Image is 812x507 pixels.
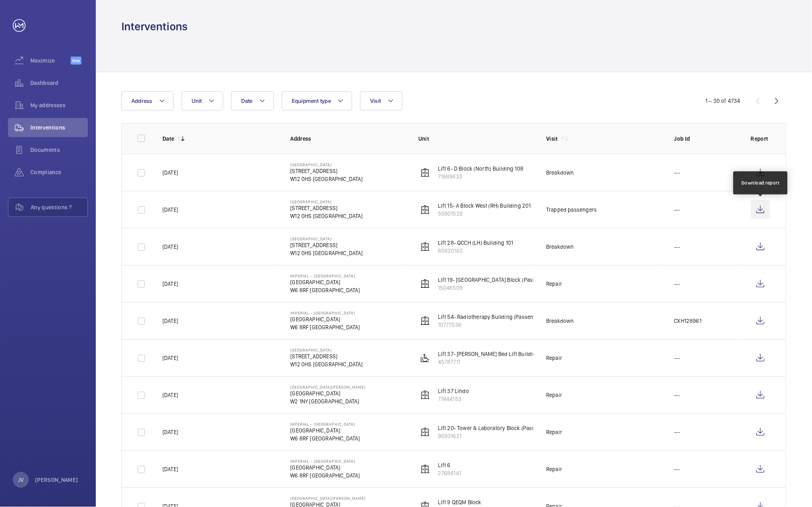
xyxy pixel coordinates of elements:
[438,165,524,173] p: Lift 6- D Block (North) Building 108
[546,280,562,288] div: Repair
[420,205,430,214] img: elevator.svg
[546,135,558,143] p: Visit
[674,206,681,214] p: ---
[162,206,178,214] p: [DATE]
[546,243,574,251] div: Breakdown
[674,354,681,362] p: ---
[292,98,331,104] span: Equipment type
[290,434,360,442] p: W6 8RF [GEOGRAPHIC_DATA]
[674,391,681,399] p: ---
[674,428,681,436] p: ---
[35,476,78,484] p: [PERSON_NAME]
[290,236,363,241] p: [GEOGRAPHIC_DATA]
[420,242,430,252] img: elevator.svg
[420,427,430,437] img: elevator.svg
[420,168,430,177] img: elevator.svg
[420,464,430,474] img: elevator.svg
[162,169,178,177] p: [DATE]
[438,387,469,395] p: Lift 37 Lindo
[290,360,363,368] p: W12 0HS [GEOGRAPHIC_DATA]
[751,135,770,143] p: Report
[290,397,366,405] p: W2 1NY [GEOGRAPHIC_DATA]
[30,168,88,176] span: Compliance
[438,498,481,506] p: Lift 9 QEQM Block
[290,241,363,249] p: [STREET_ADDRESS]
[674,243,681,251] p: ---
[290,385,366,389] p: [GEOGRAPHIC_DATA][PERSON_NAME]
[290,310,360,315] p: Imperial - [GEOGRAPHIC_DATA]
[370,98,381,104] span: Visit
[438,210,531,218] p: 55901528
[121,91,174,110] button: Address
[438,173,524,181] p: 71889633
[290,472,360,479] p: W6 8RF [GEOGRAPHIC_DATA]
[290,175,363,183] p: W12 0HS [GEOGRAPHIC_DATA]
[438,469,461,477] p: 27684141
[290,426,360,434] p: [GEOGRAPHIC_DATA]
[438,276,552,284] p: Lift 19- [GEOGRAPHIC_DATA] Block (Passenger)
[231,91,274,110] button: Date
[290,135,405,143] p: Address
[674,135,738,143] p: Job Id
[30,57,71,65] span: Maximize
[131,98,152,104] span: Address
[290,162,363,167] p: [GEOGRAPHIC_DATA]
[290,389,366,397] p: [GEOGRAPHIC_DATA]
[546,465,562,473] div: Repair
[438,202,531,210] p: Lift 15- A Block West (RH) Building 201
[420,279,430,289] img: elevator.svg
[290,167,363,175] p: [STREET_ADDRESS]
[290,212,363,220] p: W12 0HS [GEOGRAPHIC_DATA]
[546,428,562,436] div: Repair
[121,19,188,34] h1: Interventions
[30,101,88,109] span: My addresses
[674,280,681,288] p: ---
[420,316,430,326] img: elevator.svg
[438,461,461,469] p: Lift 6
[674,169,681,177] p: ---
[162,428,178,436] p: [DATE]
[290,459,360,464] p: Imperial - [GEOGRAPHIC_DATA]
[546,206,597,214] div: Trapped passengers
[438,239,513,247] p: Lift 28- QCCH (LH) Building 101
[162,391,178,399] p: [DATE]
[31,203,87,211] span: Any questions ?
[30,79,88,87] span: Dashboard
[290,204,363,212] p: [STREET_ADDRESS]
[438,350,549,358] p: Lift 37- [PERSON_NAME] Bed Lift Building 201
[741,179,780,187] div: Download report
[438,247,513,255] p: 65820163
[705,97,741,105] div: 1 – 30 of 4734
[162,354,178,362] p: [DATE]
[290,278,360,286] p: [GEOGRAPHIC_DATA]
[674,317,702,325] p: CXH128961
[546,391,562,399] div: Repair
[162,280,178,288] p: [DATE]
[71,57,81,65] span: Beta
[290,286,360,294] p: W6 8RF [GEOGRAPHIC_DATA]
[162,243,178,251] p: [DATE]
[182,91,223,110] button: Unit
[162,135,174,143] p: Date
[546,317,574,325] div: Breakdown
[162,465,178,473] p: [DATE]
[18,476,24,484] p: JV
[438,321,544,329] p: 10777536
[290,199,363,204] p: [GEOGRAPHIC_DATA]
[290,323,360,331] p: W6 8RF [GEOGRAPHIC_DATA]
[546,354,562,362] div: Repair
[290,496,366,501] p: [GEOGRAPHIC_DATA][PERSON_NAME]
[438,395,469,403] p: 77444153
[438,358,549,366] p: 45787711
[290,352,363,360] p: [STREET_ADDRESS]
[420,353,430,363] img: platform_lift.svg
[420,390,430,400] img: elevator.svg
[282,91,353,110] button: Equipment type
[674,465,681,473] p: ---
[30,124,88,132] span: Interventions
[438,432,551,440] p: 90931621
[192,98,202,104] span: Unit
[360,91,402,110] button: Visit
[241,98,253,104] span: Date
[30,146,88,154] span: Documents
